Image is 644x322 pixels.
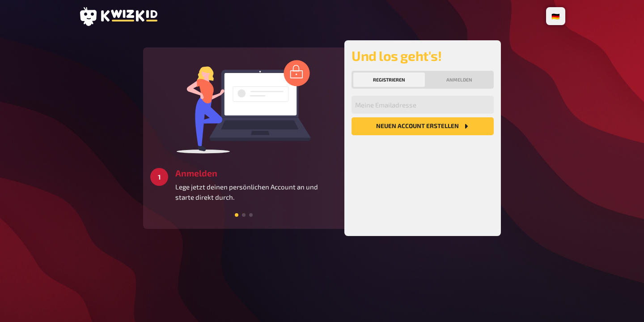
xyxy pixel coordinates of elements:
button: Anmelden [427,73,492,87]
button: Neuen Account Erstellen [352,117,494,135]
h3: Anmelden [175,168,337,178]
p: Lege jetzt deinen persönlichen Account an und starte direkt durch. [175,182,337,202]
input: Meine Emailadresse [352,96,494,114]
img: log in [177,60,311,154]
h2: Und los geht's! [352,47,494,64]
div: 1 [150,168,168,186]
li: 🇩🇪 [548,9,563,23]
button: Registrieren [353,73,425,87]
